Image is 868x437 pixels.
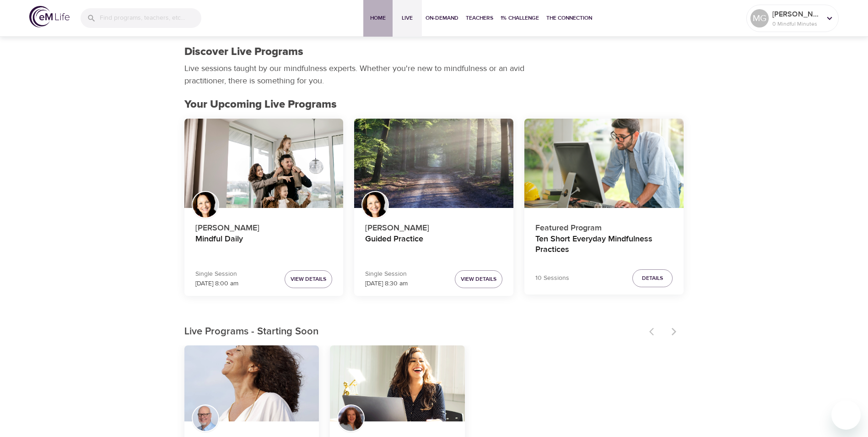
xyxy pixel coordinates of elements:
[632,269,673,287] button: Details
[365,269,408,279] p: Single Session
[195,269,238,279] p: Single Session
[184,62,528,87] p: Live sessions taught by our mindfulness experts. Whether you're new to mindfulness or an avid pra...
[195,218,333,234] p: [PERSON_NAME]
[29,6,70,27] img: logo
[365,279,408,289] p: [DATE] 8:30 am
[285,270,332,288] button: View Details
[750,9,769,27] div: MG
[330,345,465,421] button: Skills to Thrive in Anxious Times
[184,345,319,421] button: Thoughts are Not Facts
[772,9,821,20] p: [PERSON_NAME]
[184,119,344,208] button: Mindful Daily
[546,13,592,23] span: The Connection
[501,13,539,23] span: 1% Challenge
[354,119,513,208] button: Guided Practice
[184,324,644,339] p: Live Programs - Starting Soon
[100,8,201,28] input: Find programs, teachers, etc...
[535,234,673,256] h4: Ten Short Everyday Mindfulness Practices
[396,13,418,23] span: Live
[524,119,684,208] button: Ten Short Everyday Mindfulness Practices
[466,13,493,23] span: Teachers
[642,273,663,283] span: Details
[772,20,821,28] p: 0 Mindful Minutes
[426,13,458,23] span: On-Demand
[367,13,389,23] span: Home
[195,234,333,256] h4: Mindful Daily
[831,400,861,430] iframe: Button to launch messaging window
[461,274,496,284] span: View Details
[535,218,673,234] p: Featured Program
[184,98,684,111] h2: Your Upcoming Live Programs
[365,218,502,234] p: [PERSON_NAME]
[195,279,238,289] p: [DATE] 8:00 am
[455,270,502,288] button: View Details
[291,274,326,284] span: View Details
[535,273,569,283] p: 10 Sessions
[365,234,502,256] h4: Guided Practice
[184,45,303,59] h1: Discover Live Programs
